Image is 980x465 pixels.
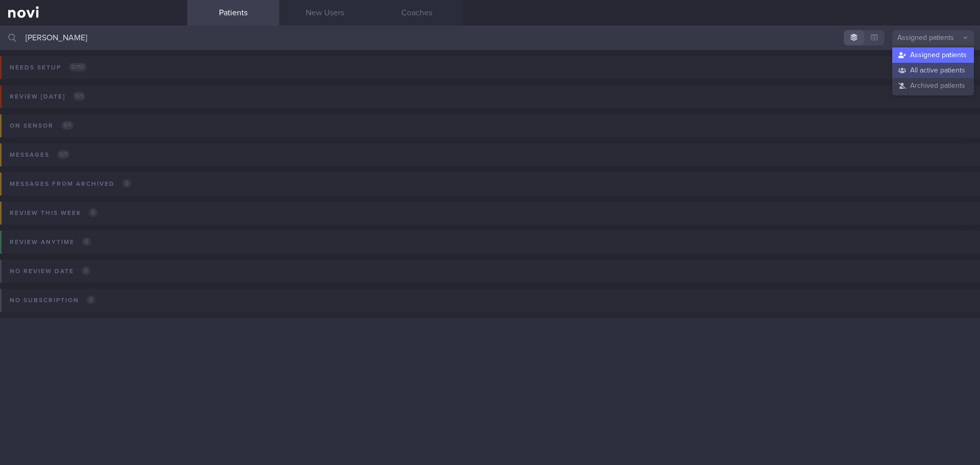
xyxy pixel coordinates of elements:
button: Archived patients [892,78,974,93]
div: No review date [7,264,93,278]
span: 0 / 112 [69,63,87,71]
span: 0 [87,296,95,304]
div: No subscription [7,293,98,307]
div: Review [DATE] [7,90,88,104]
div: Messages from Archived [7,177,134,191]
button: Assigned patients [892,47,974,63]
div: Needs setup [7,61,89,75]
span: 0 / 1 [73,92,85,101]
div: Messages [7,148,72,162]
div: Review this week [7,206,100,220]
span: 0 [82,237,91,246]
span: 0 [122,179,131,188]
div: On sensor [7,119,76,133]
span: 0 [82,266,90,275]
span: 0 / 1 [61,121,73,130]
div: Review anytime [7,235,93,249]
span: 0 / 1 [57,150,69,159]
span: 0 [89,208,97,217]
button: All active patients [892,63,974,78]
button: Assigned patients [892,30,974,45]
